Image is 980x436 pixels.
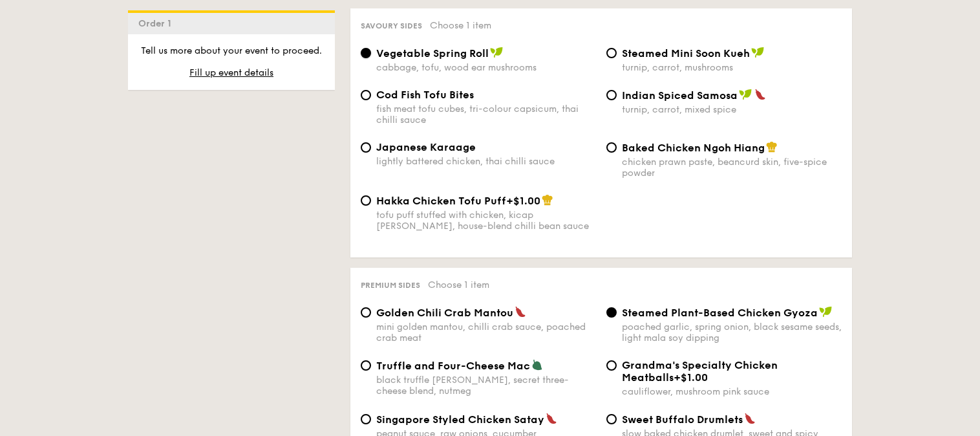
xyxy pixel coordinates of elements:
span: Order 1 [138,18,176,29]
img: icon-vegan.f8ff3823.svg [751,47,764,58]
img: icon-vegetarian.fe4039eb.svg [531,359,543,371]
span: +$1.00 [674,371,708,384]
span: Steamed Mini Soon Kueh [622,47,750,60]
input: Japanese Karaagelightly battered chicken, thai chilli sauce [361,142,371,153]
input: Baked Chicken Ngoh Hiangchicken prawn paste, beancurd skin, five-spice powder [606,142,617,153]
div: mini golden mantou, chilli crab sauce, poached crab meat [376,322,596,343]
p: Tell us more about your event to proceed. [138,45,325,58]
span: Golden Chili Crab Mantou [376,307,513,319]
span: Japanese Karaage [376,141,476,153]
input: Sweet Buffalo Drumletsslow baked chicken drumlet, sweet and spicy sauce [606,414,617,424]
input: Steamed Plant-Based Chicken Gyozapoached garlic, spring onion, black sesame seeds, light mala soy... [606,307,617,318]
span: Indian Spiced Samosa [622,89,738,102]
img: icon-vegan.f8ff3823.svg [739,89,752,100]
img: icon-spicy.37a8142b.svg [744,413,756,424]
span: Hakka Chicken Tofu Puff [376,195,506,207]
input: Truffle and Four-Cheese Macblack truffle [PERSON_NAME], secret three-cheese blend, nutmeg [361,360,371,371]
img: icon-vegan.f8ff3823.svg [819,306,832,318]
div: cabbage, tofu, wood ear mushrooms [376,62,596,73]
span: Savoury sides [361,21,422,30]
div: turnip, carrot, mixed spice [622,104,842,115]
span: Baked Chicken Ngoh Hiang [622,142,765,154]
span: +$1.00 [506,195,540,207]
img: icon-vegan.f8ff3823.svg [490,47,503,58]
img: icon-spicy.37a8142b.svg [754,89,766,100]
div: lightly battered chicken, thai chilli sauce [376,156,596,167]
div: chicken prawn paste, beancurd skin, five-spice powder [622,157,842,179]
img: icon-spicy.37a8142b.svg [546,413,557,424]
span: Cod Fish Tofu Bites [376,89,474,101]
div: cauliflower, mushroom pink sauce [622,386,842,397]
input: Vegetable Spring Rollcabbage, tofu, wood ear mushrooms [361,48,371,58]
div: fish meat tofu cubes, tri-colour capsicum, thai chilli sauce [376,104,596,125]
img: icon-spicy.37a8142b.svg [515,306,526,318]
input: Singapore Styled Chicken Sataypeanut sauce, raw onions, cucumber [361,414,371,424]
input: Golden Chili Crab Mantoumini golden mantou, chilli crab sauce, poached crab meat [361,307,371,318]
span: Vegetable Spring Roll [376,47,489,60]
span: Fill up event details [189,67,273,78]
input: Grandma's Specialty Chicken Meatballs+$1.00cauliflower, mushroom pink sauce [606,360,617,371]
span: Premium sides [361,281,420,290]
span: Truffle and Four-Cheese Mac [376,360,530,372]
input: Hakka Chicken Tofu Puff+$1.00tofu puff stuffed with chicken, kicap [PERSON_NAME], house-blend chi... [361,195,371,206]
span: Choose 1 item [428,279,489,290]
span: Sweet Buffalo Drumlets [622,413,743,426]
span: Choose 1 item [430,20,491,31]
img: icon-chef-hat.a58ddaea.svg [766,141,778,153]
span: Grandma's Specialty Chicken Meatballs [622,359,778,384]
div: poached garlic, spring onion, black sesame seeds, light mala soy dipping [622,322,842,343]
input: Steamed Mini Soon Kuehturnip, carrot, mushrooms [606,48,617,58]
img: icon-chef-hat.a58ddaea.svg [542,194,553,206]
div: tofu puff stuffed with chicken, kicap [PERSON_NAME], house-blend chilli bean sauce [376,210,596,232]
span: Steamed Plant-Based Chicken Gyoza [622,307,818,319]
input: Indian Spiced Samosaturnip, carrot, mixed spice [606,90,617,100]
div: black truffle [PERSON_NAME], secret three-cheese blend, nutmeg [376,375,596,397]
span: Singapore Styled Chicken Satay [376,413,544,426]
input: Cod Fish Tofu Bitesfish meat tofu cubes, tri-colour capsicum, thai chilli sauce [361,90,371,100]
div: turnip, carrot, mushrooms [622,62,842,73]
